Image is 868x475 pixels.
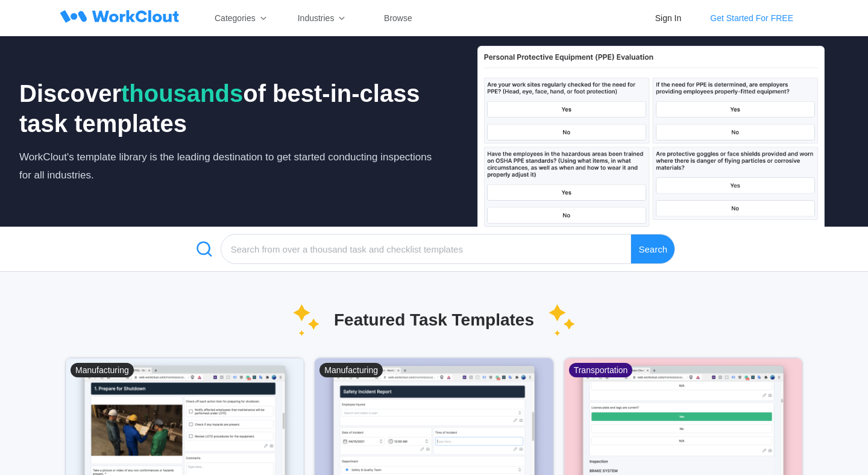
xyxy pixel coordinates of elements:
[569,363,633,377] div: Transportation
[710,13,793,23] div: Get Started For FREE
[215,13,256,23] div: Categories
[19,78,434,139] div: Discover
[631,234,675,264] div: Search
[319,363,383,377] div: Manufacturing
[221,234,632,264] input: Search from over a thousand task and checklist templates
[655,13,682,23] div: Sign In
[71,363,134,377] div: Manufacturing
[121,80,243,107] span: thousands
[19,148,434,184] div: WorkClout's template library is the leading destination to get started conducting inspections for...
[298,13,335,23] div: Industries
[334,310,534,330] div: Featured Task Templates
